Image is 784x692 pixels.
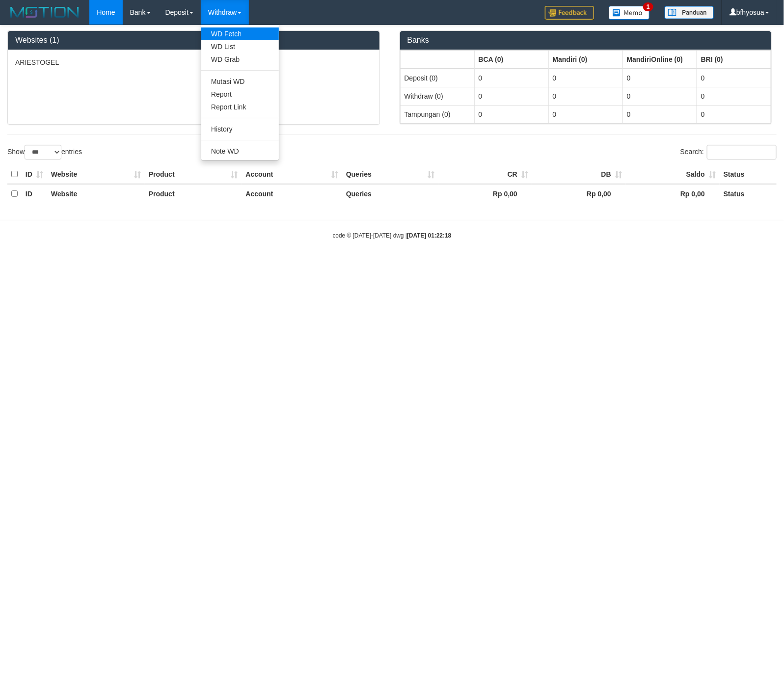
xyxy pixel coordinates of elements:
[201,101,279,113] a: Report Link
[707,145,777,160] input: Search:
[15,36,372,45] h3: Websites (1)
[25,145,61,160] select: Showentries
[407,36,764,45] h3: Banks
[697,105,771,123] td: 0
[643,2,653,11] span: 1
[201,27,279,40] a: WD Fetch
[201,88,279,101] a: Report
[665,6,714,19] img: panduan.png
[438,184,532,203] th: Rp 0,00
[438,165,532,184] th: CR
[548,105,622,123] td: 0
[15,57,372,67] p: ARIESTOGEL
[609,6,650,20] img: Button%20Memo.svg
[7,5,82,20] img: MOTION_logo.png
[145,184,242,203] th: Product
[400,87,474,105] td: Withdraw (0)
[407,232,451,239] strong: [DATE] 01:22:18
[7,145,82,160] label: Show entries
[201,40,279,53] a: WD List
[47,184,145,203] th: Website
[622,105,697,123] td: 0
[680,145,777,160] label: Search:
[532,184,626,203] th: Rp 0,00
[201,75,279,88] a: Mutasi WD
[720,184,777,203] th: Status
[342,165,438,184] th: Queries
[697,69,771,87] td: 0
[697,50,771,69] th: Group: activate to sort column ascending
[622,87,697,105] td: 0
[333,232,452,239] small: code © [DATE]-[DATE] dwg |
[22,184,47,203] th: ID
[474,69,548,87] td: 0
[400,69,474,87] td: Deposit (0)
[474,105,548,123] td: 0
[47,165,145,184] th: Website
[622,69,697,87] td: 0
[474,50,548,69] th: Group: activate to sort column ascending
[201,145,279,158] a: Note WD
[548,50,622,69] th: Group: activate to sort column ascending
[201,53,279,66] a: WD Grab
[400,50,474,69] th: Group: activate to sort column ascending
[22,165,47,184] th: ID
[626,165,720,184] th: Saldo
[697,87,771,105] td: 0
[545,6,594,20] img: Feedback.jpg
[548,69,622,87] td: 0
[400,105,474,123] td: Tampungan (0)
[626,184,720,203] th: Rp 0,00
[548,87,622,105] td: 0
[342,184,438,203] th: Queries
[201,123,279,135] a: History
[532,165,626,184] th: DB
[242,165,342,184] th: Account
[242,184,342,203] th: Account
[474,87,548,105] td: 0
[720,165,777,184] th: Status
[622,50,697,69] th: Group: activate to sort column ascending
[145,165,242,184] th: Product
